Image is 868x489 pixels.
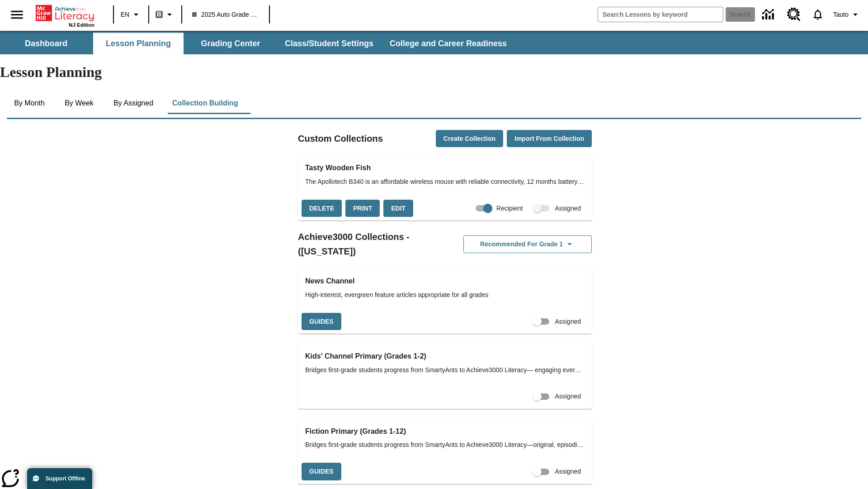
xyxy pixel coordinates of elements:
[36,4,94,22] a: Home
[298,131,383,146] h2: Custom Collections
[305,365,585,375] span: Bridges first-grade students progress from SmartyAnts to Achieve3000 Literacy— engaging evergreen...
[302,313,341,331] button: Guides
[833,10,849,19] span: Tauto
[757,2,782,27] a: Data Center
[507,130,592,148] button: Import from Collection
[152,6,179,23] button: Boost Class color is gray green. Change class color
[305,350,585,363] h3: Kids' Channel Primary (Grades 1-2)
[27,468,92,489] button: Support Offline
[302,463,341,480] button: Guides
[1,33,91,54] button: Dashboard
[121,10,129,19] span: EN
[157,9,161,20] span: B
[436,130,503,148] button: Create Collection
[345,200,380,217] button: Print, will open in a new window
[555,392,581,401] span: Assigned
[46,475,85,482] span: Support Offline
[192,10,259,19] span: 2025 Auto Grade 1 B
[57,92,102,114] button: By Week
[302,200,342,217] button: Delete
[305,425,585,438] h3: Fiction Primary (Grades 1-12)
[555,467,581,476] span: Assigned
[298,230,445,259] h2: Achieve3000 Collections - ([US_STATE])
[782,2,806,27] a: Resource Center, Will open in new tab
[305,162,585,174] h3: Tasty Wooden Fish
[555,204,581,213] span: Assigned
[185,33,276,54] button: Grading Center
[830,6,864,23] button: Profile/Settings
[305,275,585,288] h3: News Channel
[4,1,30,28] button: Open side menu
[496,204,523,213] span: Recipient
[463,235,592,253] button: Recommended for Grade 1
[305,440,585,450] span: Bridges first-grade students progress from SmartyAnts to Achieve3000 Literacy—original, episodic ...
[93,33,184,54] button: Lesson Planning
[278,33,381,54] button: Class/Student Settings
[106,92,160,114] button: By Assigned
[382,33,514,54] button: College and Career Readiness
[117,6,146,23] button: Language: EN, Select a language
[806,3,830,26] a: Notifications
[383,200,413,217] button: Edit
[305,177,585,187] span: The Apollotech B340 is an affordable wireless mouse with reliable connectivity, 12 months battery...
[165,92,245,114] button: Collection Building
[555,317,581,326] span: Assigned
[598,7,723,22] input: search field
[36,3,94,28] div: Home
[69,22,94,28] span: NJ Edition
[305,290,585,300] span: High-interest, evergreen feature articles appropriate for all grades
[7,92,52,114] button: By Month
